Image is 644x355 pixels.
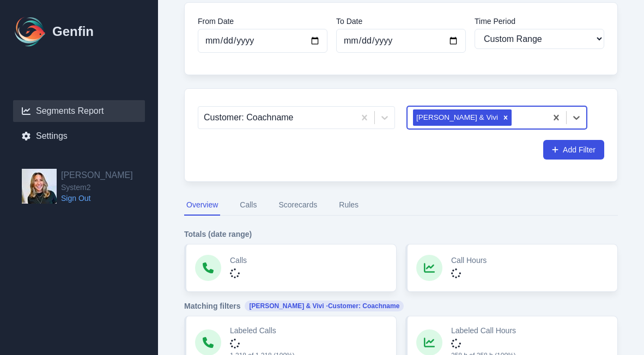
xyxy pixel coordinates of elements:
p: Calls [230,255,247,266]
label: To Date [336,16,466,27]
h2: [PERSON_NAME] [61,169,133,182]
button: Calls [238,195,259,216]
button: Add Filter [543,140,604,160]
span: [PERSON_NAME] & Vivi [245,301,404,311]
button: Scorecards [276,195,319,216]
a: Segments Report [13,100,145,122]
div: [PERSON_NAME] & Vivi [413,109,500,126]
p: Labeled Calls [230,325,295,336]
label: Time Period [475,16,604,27]
p: Labeled Call Hours [451,325,516,336]
img: Logo [13,14,48,49]
a: Settings [13,125,145,147]
h4: Totals (date range) [184,229,618,240]
h1: Genfin [52,23,94,40]
a: Sign Out [61,193,133,204]
span: · Customer: Coachname [326,302,400,310]
button: Overview [184,195,220,216]
img: Mo Maciejewski [22,169,57,204]
label: From Date [198,16,327,27]
button: Rules [337,195,361,216]
p: Call Hours [451,255,487,266]
h4: Matching filters [184,301,618,311]
div: Remove Rigo & Vivi [500,109,512,126]
span: System2 [61,182,133,193]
